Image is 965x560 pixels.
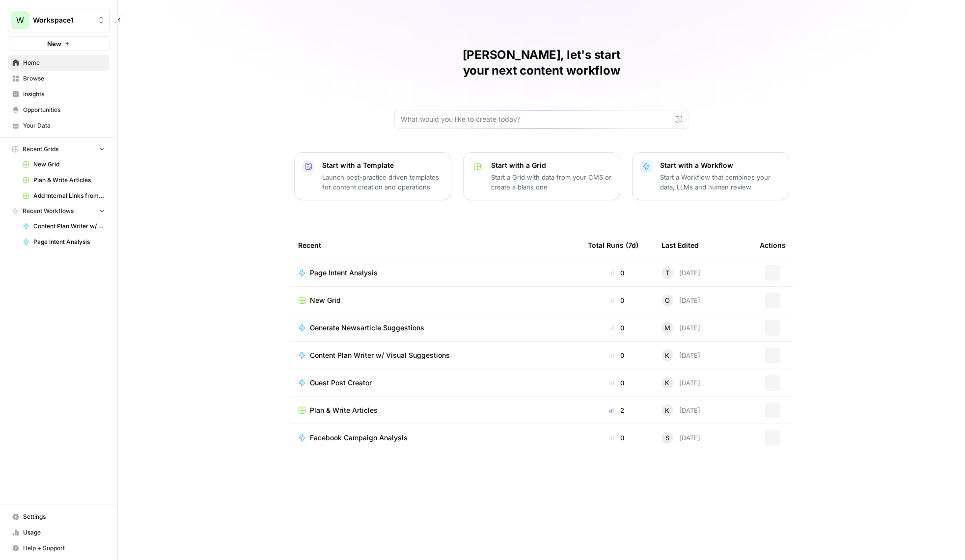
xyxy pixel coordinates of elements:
input: What would you like to create today? [401,114,671,124]
div: 0 [588,433,646,443]
button: Start with a GridStart a Grid with data from your CMS or create a blank one [463,152,620,200]
div: 0 [588,323,646,333]
a: Page Intent Analysis [18,234,110,250]
p: Start a Workflow that combines your data, LLMs and human review [660,172,781,192]
span: Help + Support [23,544,105,553]
span: Generate Newsarticle Suggestions [310,323,424,333]
span: M [664,323,670,333]
div: [DATE] [662,377,700,389]
span: Recent Grids [23,145,58,154]
p: Start with a Template [322,160,443,170]
span: Page Intent Analysis [310,268,378,278]
span: Plan & Write Articles [33,176,105,185]
a: Your Data [8,118,110,133]
span: Page Intent Analysis [33,238,105,246]
span: New [47,39,61,49]
span: New Grid [33,160,105,169]
div: [DATE] [662,294,700,306]
a: Content Plan Writer w/ Visual Suggestions [298,350,572,360]
span: Browse [23,74,105,83]
span: Recent Workflows [23,207,74,215]
div: [DATE] [662,349,700,361]
a: Browse [8,71,110,86]
div: 0 [588,350,646,360]
span: K [665,350,669,360]
a: Generate Newsarticle Suggestions [298,323,572,333]
button: Help + Support [8,540,110,556]
div: [DATE] [662,267,700,279]
a: Add Internal Links from Knowledge Base [18,188,110,204]
span: Usage [23,528,105,537]
span: K [665,405,669,415]
span: Plan & Write Articles [310,405,378,415]
p: Launch best-practice driven templates for content creation and operations [322,172,443,192]
button: Workspace: Workspace1 [8,8,110,32]
span: Opportunities [23,106,105,114]
a: New Grid [298,295,572,305]
a: Home [8,55,110,71]
div: 2 [588,405,646,415]
p: Start a Grid with data from your CMS or create a blank one [491,172,612,192]
span: Your Data [23,121,105,130]
a: Plan & Write Articles [18,172,110,188]
span: W [16,14,24,26]
div: Actions [760,232,786,259]
span: O [665,295,670,305]
button: New [8,36,110,51]
a: Plan & Write Articles [298,405,572,415]
div: 0 [588,268,646,278]
div: Recent [298,232,572,259]
span: K [665,378,669,388]
a: Page Intent Analysis [298,268,572,278]
div: 0 [588,378,646,388]
div: Total Runs (7d) [588,232,638,259]
a: Insights [8,86,110,102]
a: Facebook Campaign Analysis [298,433,572,443]
span: Guest Post Creator [310,378,372,388]
span: Insights [23,90,105,99]
a: Content Plan Writer w/ Visual Suggestions [18,218,110,234]
div: Last Edited [662,232,699,259]
span: Facebook Campaign Analysis [310,433,408,443]
span: Content Plan Writer w/ Visual Suggestions [33,222,105,231]
span: T [665,268,669,278]
span: S [665,433,669,443]
a: Usage [8,525,110,540]
p: Start with a Grid [491,160,612,170]
a: Opportunities [8,102,110,118]
div: [DATE] [662,432,700,444]
div: 0 [588,295,646,305]
button: Start with a TemplateLaunch best-practice driven templates for content creation and operations [294,152,451,200]
h1: [PERSON_NAME], let's start your next content workflow [394,47,689,79]
span: New Grid [310,295,341,305]
span: Content Plan Writer w/ Visual Suggestions [310,350,450,360]
div: [DATE] [662,322,700,334]
a: New Grid [18,157,110,172]
span: Add Internal Links from Knowledge Base [33,191,105,200]
a: Settings [8,509,110,525]
div: [DATE] [662,404,700,416]
button: Start with a WorkflowStart a Workflow that combines your data, LLMs and human review [632,152,789,200]
span: Home [23,58,105,67]
button: Recent Workflows [8,204,110,218]
button: Recent Grids [8,142,110,157]
p: Start with a Workflow [660,160,781,170]
span: Settings [23,512,105,521]
a: Guest Post Creator [298,378,572,388]
span: Workspace1 [33,15,92,25]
